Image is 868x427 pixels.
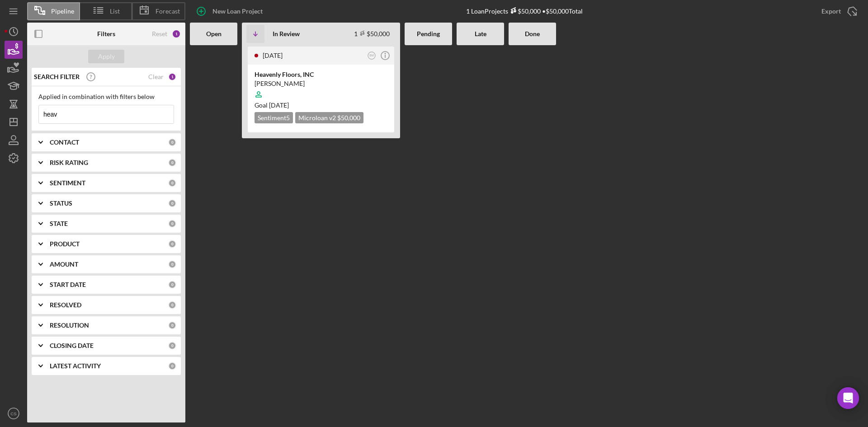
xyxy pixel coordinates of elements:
[168,301,176,309] div: 0
[168,159,176,167] div: 0
[255,112,293,123] div: Sentiment 5
[168,73,176,81] div: 1
[354,30,390,38] div: 1 $50,000
[190,2,272,20] button: New Loan Project
[255,70,387,79] div: Heavenly Floors, INC
[50,322,89,329] b: RESOLUTION
[50,240,80,248] b: PRODUCT
[168,321,176,329] div: 0
[97,30,115,38] b: Filters
[168,179,176,187] div: 0
[50,281,86,288] b: START DATE
[51,8,74,15] span: Pipeline
[50,261,78,268] b: AMOUNT
[366,50,378,62] button: BM
[38,93,174,100] div: Applied in combination with filters below
[246,45,396,134] a: [DATE]BMHeavenly Floors, INC[PERSON_NAME]Goal [DATE]Sentiment5Microloan v2 $50,000
[525,30,540,38] b: Done
[212,2,263,20] div: New Loan Project
[148,73,164,80] div: Clear
[295,112,363,123] div: Microloan v2
[5,404,23,422] button: CS
[168,138,176,146] div: 0
[337,114,360,122] span: $50,000
[168,342,176,350] div: 0
[50,159,88,166] b: RISK RATING
[168,220,176,228] div: 0
[255,101,289,109] span: Goal
[50,301,81,309] b: RESOLVED
[369,54,374,57] text: BM
[172,29,181,38] div: 1
[50,362,101,370] b: LATEST ACTIVITY
[10,411,16,416] text: CS
[812,2,863,20] button: Export
[50,200,72,207] b: STATUS
[168,240,176,248] div: 0
[156,8,180,15] span: Forecast
[168,281,176,289] div: 0
[466,7,583,15] div: 1 Loan Projects • $50,000 Total
[110,8,120,15] span: List
[50,179,85,187] b: SENTIMENT
[273,30,300,38] b: In Review
[34,73,80,80] b: SEARCH FILTER
[475,30,486,38] b: Late
[50,220,68,227] b: STATE
[168,199,176,207] div: 0
[263,52,283,59] time: 2025-08-28 02:10
[50,342,94,349] b: CLOSING DATE
[88,50,124,63] button: Apply
[417,30,440,38] b: Pending
[508,7,541,15] div: $50,000
[152,30,167,38] div: Reset
[821,2,841,20] div: Export
[269,101,289,109] time: 09/23/2025
[206,30,222,38] b: Open
[98,50,115,63] div: Apply
[255,79,387,88] div: [PERSON_NAME]
[168,260,176,268] div: 0
[50,139,79,146] b: CONTACT
[837,387,859,409] div: Open Intercom Messenger
[168,362,176,370] div: 0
